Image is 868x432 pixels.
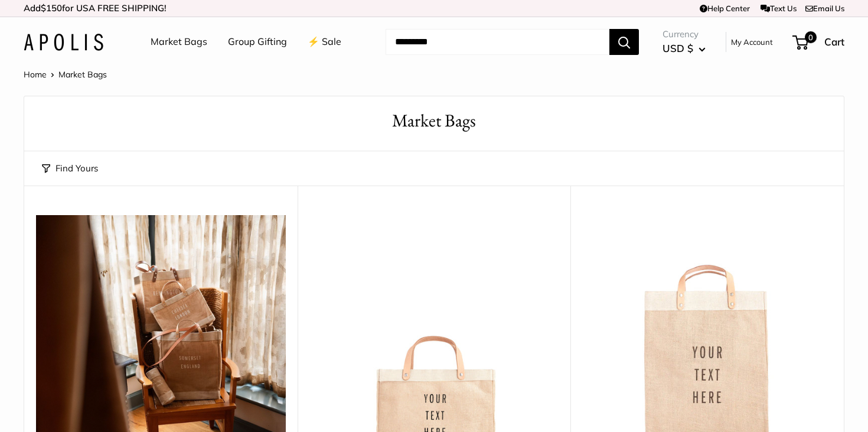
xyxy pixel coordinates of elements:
span: USD $ [663,42,693,54]
a: Home [24,69,47,80]
a: 0 Cart [794,33,844,51]
a: ⚡️ Sale [308,33,341,51]
button: Find Yours [42,160,98,177]
span: Cart [824,35,844,48]
span: $150 [41,2,62,14]
span: 0 [805,31,817,43]
img: Apolis [24,34,103,51]
nav: Breadcrumb [24,67,107,82]
h1: Market Bags [42,108,826,134]
a: Group Gifting [228,33,287,51]
span: Currency [663,26,706,43]
a: Text Us [761,4,797,13]
a: Help Center [700,4,750,13]
a: Market Bags [151,33,207,51]
input: Search... [386,29,609,55]
a: Email Us [805,4,844,13]
span: Market Bags [58,69,107,80]
button: USD $ [663,39,706,58]
button: Search [609,29,639,55]
a: My Account [731,35,773,49]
